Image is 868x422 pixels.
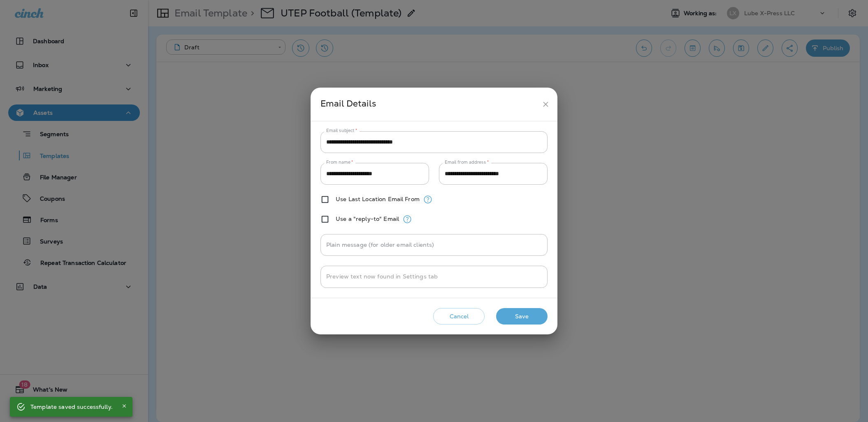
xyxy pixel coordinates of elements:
[433,308,485,325] button: Cancel
[326,128,357,134] label: Email subject
[30,399,113,414] div: Template saved successfully.
[496,308,548,325] button: Save
[336,196,420,202] label: Use Last Location Email From
[119,401,129,411] button: Close
[336,216,399,222] label: Use a "reply-to" Email
[445,159,489,165] label: Email from address
[320,97,538,112] div: Email Details
[326,159,353,165] label: From name
[538,97,553,112] button: close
